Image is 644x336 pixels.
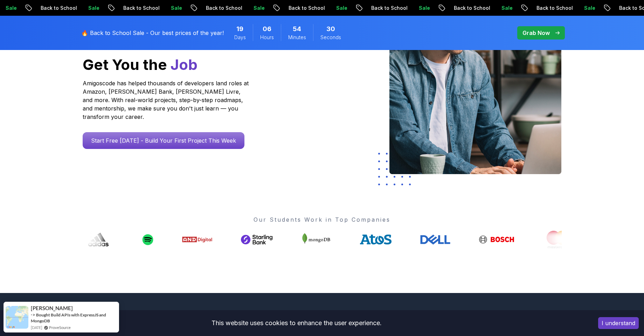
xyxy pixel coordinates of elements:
p: Amigoscode has helped thousands of developers land roles at Amazon, [PERSON_NAME] Bank, [PERSON_N... [83,79,251,121]
p: Sale [247,5,270,12]
span: [DATE] [31,324,42,330]
p: Back to School [34,5,82,12]
p: Sale [330,5,352,12]
p: Sale [495,5,518,12]
div: This website uses cookies to enhance the user experience. [5,315,588,331]
span: 30 Seconds [326,24,335,34]
span: Minutes [288,34,306,41]
p: Sale [578,5,600,12]
p: Back to School [200,5,247,12]
span: 54 Minutes [293,24,301,34]
p: Back to School [530,5,578,12]
span: Days [234,34,246,41]
a: Bought Build APIs with ExpressJS and MongoDB [31,312,106,323]
span: Seconds [320,34,341,41]
p: Sale [82,5,104,12]
p: Our Students Work in Top Companies [83,215,562,224]
p: 🔥 Back to School Sale - Our best prices of the year! [81,29,224,37]
p: Back to School [365,5,413,12]
span: 19 Days [236,24,243,34]
p: Grab Now [522,29,550,37]
p: Back to School [448,5,495,12]
p: Sale [165,5,187,12]
span: Hours [260,34,274,41]
span: [PERSON_NAME] [31,305,73,311]
span: 6 Hours [263,24,271,34]
span: -> [31,312,35,317]
p: Back to School [282,5,330,12]
p: Back to School [117,5,165,12]
span: Job [171,56,198,73]
a: ProveSource [49,324,71,330]
img: provesource social proof notification image [6,306,28,329]
a: Start Free [DATE] - Build Your First Project This Week [83,132,244,149]
button: Accept cookies [598,317,639,329]
p: Sale [413,5,435,12]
